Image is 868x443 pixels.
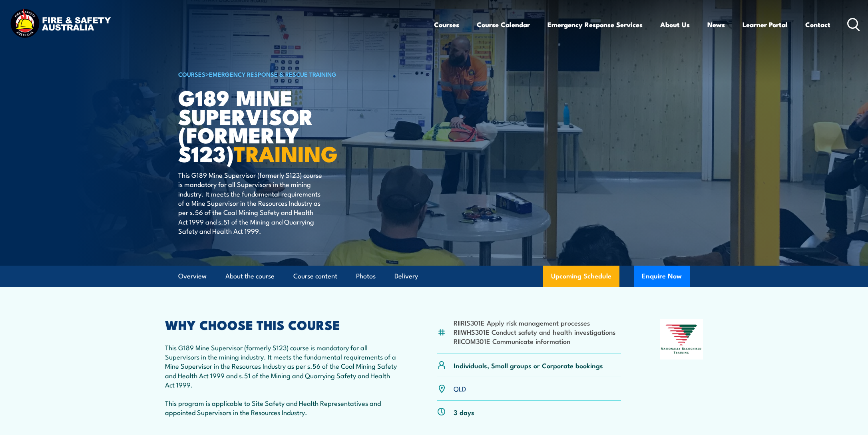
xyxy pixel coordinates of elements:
[660,319,703,360] img: Nationally Recognised Training logo.
[209,70,336,78] a: Emergency Response & Rescue Training
[178,70,205,78] a: COURSES
[454,336,615,346] li: RIICOM301E Communicate information
[547,14,643,35] a: Emergency Response Services
[178,266,207,287] a: Overview
[178,170,324,236] p: This G189 Mine Supervisor (formerly S123) course is mandatory for all Supervisors in the mining i...
[454,383,466,393] a: QLD
[178,69,376,79] h6: >
[293,266,337,287] a: Course content
[165,319,398,330] h2: WHY CHOOSE THIS COURSE
[234,136,338,169] strong: TRAINING
[707,14,725,35] a: News
[225,266,275,287] a: About the course
[434,14,459,35] a: Courses
[805,14,830,35] a: Contact
[454,318,615,327] li: RIIRIS301E Apply risk management processes
[454,407,474,417] p: 3 days
[477,14,530,35] a: Course Calendar
[356,266,376,287] a: Photos
[454,327,615,336] li: RIIWHS301E Conduct safety and health investigations
[165,343,398,389] p: This G189 Mine Supervisor (formerly S123) course is mandatory for all Supervisors in the mining i...
[743,14,788,35] a: Learner Portal
[543,266,619,287] a: Upcoming Schedule
[178,88,376,163] h1: G189 Mine Supervisor (formerly S123)
[634,266,690,287] button: Enquire Now
[660,14,690,35] a: About Us
[454,361,603,370] p: Individuals, Small groups or Corporate bookings
[394,266,418,287] a: Delivery
[165,398,398,417] p: This program is applicable to Site Safety and Health Representatives and appointed Supervisors in...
